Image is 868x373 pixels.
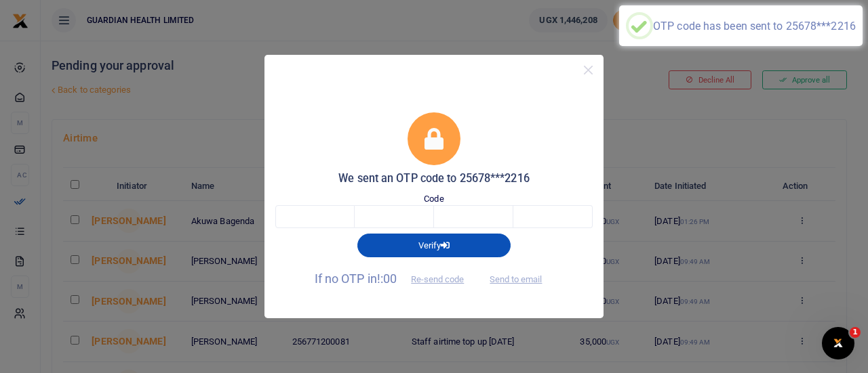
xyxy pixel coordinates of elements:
[377,271,397,286] span: !:00
[424,192,443,206] label: Code
[578,60,598,80] button: Close
[275,172,593,185] h5: We sent an OTP code to 25678***2216
[653,20,856,32] div: OTP code has been sent to 25678***2216
[315,271,476,286] span: If no OTP in
[357,234,511,257] button: Verify
[822,327,854,359] iframe: Intercom live chat
[850,327,861,338] span: 1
